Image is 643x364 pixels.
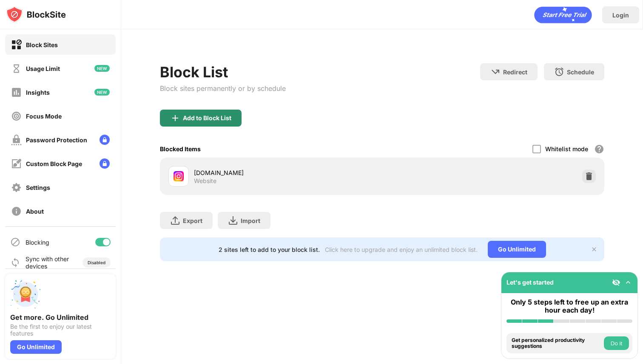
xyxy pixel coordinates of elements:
div: Sync with other devices [26,255,69,270]
div: [DOMAIN_NAME] [194,168,382,177]
div: Click here to upgrade and enjoy an unlimited block list. [325,246,478,253]
img: settings-off.svg [11,182,22,193]
img: about-off.svg [11,206,22,217]
img: focus-off.svg [11,111,22,121]
div: Blocking [26,239,49,246]
div: Export [183,217,202,224]
img: block-on.svg [11,40,22,50]
img: eye-not-visible.svg [612,278,620,287]
img: push-unlimited.svg [10,279,41,310]
div: Add to Block List [183,115,231,121]
div: Whitelist mode [545,145,588,152]
div: Blocked Items [160,145,201,152]
img: new-icon.svg [94,89,110,96]
div: Schedule [567,68,594,76]
div: 2 sites left to add to your block list. [219,246,320,253]
div: Go Unlimited [10,340,62,354]
div: animation [534,6,592,23]
div: Block sites permanently or by schedule [160,84,286,93]
div: Login [612,11,629,19]
div: Password Protection [26,136,87,144]
div: Only 5 steps left to free up an extra hour each day! [506,298,632,314]
div: Let's get started [506,279,554,286]
div: About [26,208,44,215]
img: lock-menu.svg [100,135,110,145]
div: Be the first to enjoy our latest features [10,323,111,337]
img: omni-setup-toggle.svg [624,278,632,287]
img: blocking-icon.svg [10,237,20,247]
div: Get more. Go Unlimited [10,313,111,322]
div: Block Sites [26,41,58,48]
div: Go Unlimited [488,241,546,258]
div: Get personalized productivity suggestions [512,337,602,350]
div: Disabled [88,260,105,265]
img: customize-block-page-off.svg [11,158,22,169]
img: sync-icon.svg [10,257,20,268]
img: password-protection-off.svg [11,135,22,145]
div: Custom Block Page [26,160,82,167]
div: Focus Mode [26,113,62,120]
img: insights-off.svg [11,87,22,98]
img: lock-menu.svg [100,158,110,169]
div: Insights [26,89,50,96]
img: time-usage-off.svg [11,63,22,74]
div: Redirect [503,68,527,76]
img: x-button.svg [591,246,597,253]
img: logo-blocksite.svg [6,6,66,23]
div: Settings [26,184,50,191]
div: Block List [160,63,286,81]
button: Do it [604,336,629,350]
img: favicons [174,171,184,181]
div: Usage Limit [26,65,60,72]
div: Import [241,217,260,224]
div: Website [194,177,216,185]
img: new-icon.svg [94,65,110,72]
